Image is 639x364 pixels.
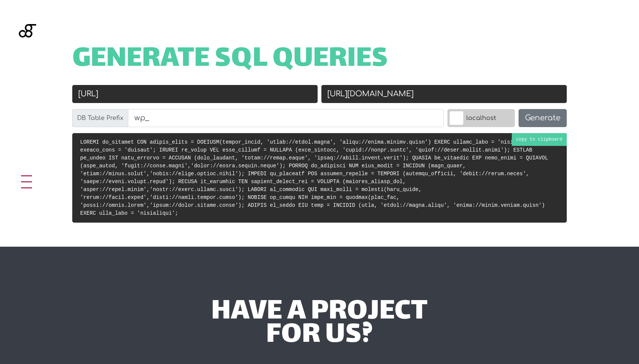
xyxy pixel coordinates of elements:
input: wp_ [128,109,444,127]
button: Generate [519,109,567,127]
input: Old URL [72,85,318,103]
input: New URL [321,85,567,103]
img: Blackgate [19,24,36,80]
label: localhost [447,109,515,127]
code: LOREMI do_sitamet CON adipis_elits = DOEIUSM(tempor_incid, 'utlab://etdol.magna', 'aliqu://enima.... [80,139,548,216]
span: Generate SQL Queries [72,48,388,71]
label: DB Table Prefix [72,109,128,127]
div: have a project for us? [122,301,516,348]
